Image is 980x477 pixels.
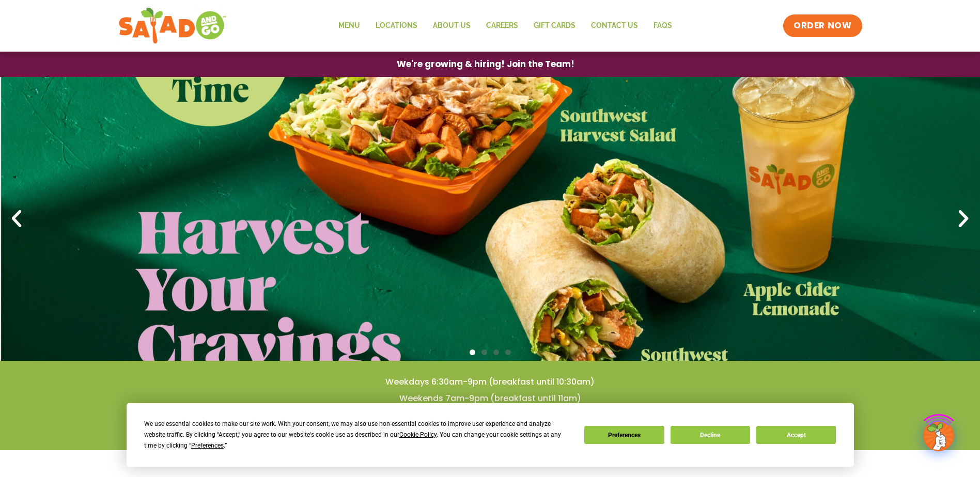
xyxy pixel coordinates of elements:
a: Contact Us [583,14,646,38]
nav: Menu [331,14,680,38]
span: Go to slide 4 [505,349,511,355]
div: Cookie Consent Prompt [127,403,854,467]
a: About Us [425,14,478,38]
button: Preferences [584,426,664,444]
div: Next slide [952,208,975,230]
span: ORDER NOW [794,20,851,32]
h4: Weekends 7am-9pm (breakfast until 11am) [21,393,959,404]
a: FAQs [646,14,680,38]
span: We're growing & hiring! Join the Team! [397,60,574,69]
div: Previous slide [5,208,28,230]
span: Go to slide 3 [493,349,499,355]
h4: Weekdays 6:30am-9pm (breakfast until 10:30am) [21,376,959,388]
a: Locations [368,14,425,38]
span: Cookie Policy [399,431,437,438]
div: We use essential cookies to make our site work. With your consent, we may also use non-essential ... [144,419,572,451]
img: new-SAG-logo-768×292 [118,5,227,46]
span: Go to slide 1 [470,349,475,355]
a: Careers [478,14,526,38]
a: GIFT CARDS [526,14,583,38]
button: Decline [671,426,750,444]
span: Go to slide 2 [481,349,487,355]
span: Preferences [191,442,224,449]
button: Accept [756,426,836,444]
a: ORDER NOW [783,14,862,37]
a: We're growing & hiring! Join the Team! [381,52,590,76]
a: Menu [331,14,368,38]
